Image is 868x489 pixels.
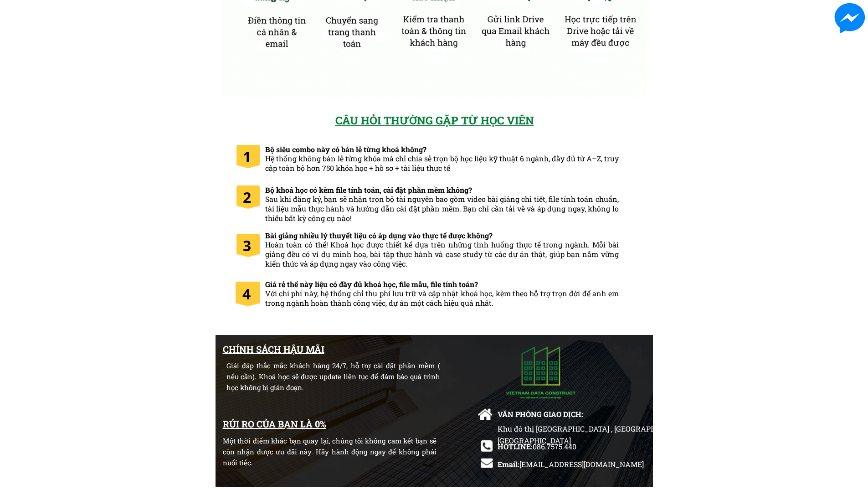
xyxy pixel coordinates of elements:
[498,458,650,470] div: Email:
[243,234,258,257] h1: 3
[265,154,619,173] span: Hệ thống không bán lẻ từng khóa mà chỉ chia sẻ trọn bộ học liệu kỹ thuật 6 ngành, đầy đủ từ A–Z, ...
[265,280,619,308] h3: Giá rẻ thế này liệu có đầy đủ khoá học, file mẫu, file tính toán?
[223,435,437,468] div: Một thời điểm khác bạn quay lại, chúng tôi không cam kết bạn sẽ còn nhận được ưu đãi này. Hãy hàn...
[498,423,711,458] div: Khu đô thị [GEOGRAPHIC_DATA] , [GEOGRAPHIC_DATA], [GEOGRAPHIC_DATA]
[265,240,619,268] span: Hoàn toàn có thể! Khoá học được thiết kế dựa trên những tình huống thực tế trong ngành. Mỗi bài g...
[265,145,619,173] h3: Bộ siêu combo này có bán lẻ từng khoá không?
[223,342,409,356] h1: CHÍNH SÁCH HẬU MÃI
[226,360,440,393] div: Giải đáp thắc mắc khách hàng 24/7, hỗ trợ cài đặt phần mềm ( nếu cần). Khoá học sẽ được update li...
[265,185,619,223] h3: Bộ khoá học có kèm file tính toán, cài đặt phần mềm không?
[519,459,644,469] span: [EMAIL_ADDRESS][DOMAIN_NAME]
[223,417,437,431] div: RỦI RO CỦA BẠN LÀ 0%
[243,145,258,168] h1: 1
[265,194,619,223] span: Sau khi đăng ký, bạn sẽ nhận trọn bộ tài nguyên bao gồm video bài giảng chi tiết, file tính toán ...
[243,185,258,209] h1: 2
[498,408,590,420] div: VĂN PHÒNG GIAO DỊCH:
[265,288,619,308] span: Với chi phí này, hệ thống chỉ thu phí lưu trữ và cập nhật khoá học, kèm theo hỗ trợ trọn đời để a...
[265,231,619,269] h3: Bài giảng nhiều lý thuyết liệu có áp dụng vào thực tế được không?
[335,112,539,129] h2: CÂU HỎI THƯỜNG GẶP TỪ HỌC VIÊN
[242,282,255,305] h1: 4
